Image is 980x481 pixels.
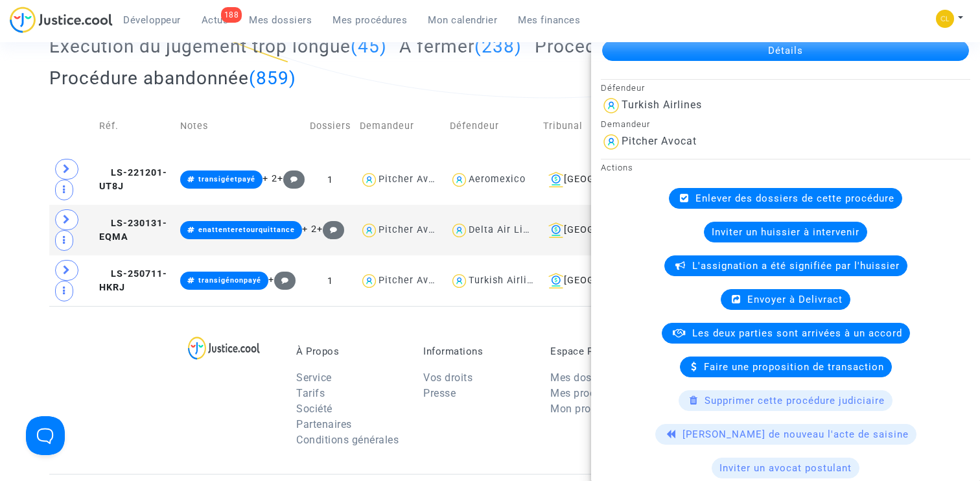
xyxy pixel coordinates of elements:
a: Service [296,371,332,384]
span: Envoyer à Delivract [747,294,843,305]
span: Mon calendrier [428,14,497,26]
span: [PERSON_NAME] de nouveau l'acte de saisine [682,428,909,440]
div: Turkish Airlines [469,275,544,286]
span: + [317,224,345,235]
div: Pitcher Avocat [379,174,450,185]
span: (238) [474,36,522,57]
h2: Exécution du jugement trop longue [49,35,387,58]
div: [GEOGRAPHIC_DATA] [543,172,656,187]
img: icon-user.svg [601,95,622,116]
div: Pitcher Avocat [379,275,450,286]
img: icon-user.svg [450,221,469,240]
small: Demandeur [601,119,650,129]
td: 1 [305,205,355,255]
small: Actions [601,163,633,172]
a: Mes procédures [550,387,627,399]
img: icon-user.svg [601,132,622,152]
a: Mes finances [507,10,590,30]
p: Informations [423,346,531,357]
div: Turkish Airlines [622,99,702,111]
div: Delta Air Lines [469,224,540,235]
td: 1 [305,154,355,205]
p: Espace Personnel [550,346,658,357]
img: logo-lg.svg [188,336,260,360]
a: Vos droits [423,371,472,384]
td: Dossiers [305,99,355,154]
span: + [277,173,305,184]
a: Mon profil [550,403,601,415]
div: Pitcher Avocat [379,224,450,235]
span: Actus [202,14,229,26]
td: Demandeur [355,99,445,154]
span: transigéetpayé [198,175,255,183]
a: Conditions générales [296,434,399,446]
span: + 2 [262,173,277,184]
h2: À fermer [399,35,522,58]
span: transigénonpayé [198,276,261,285]
a: Développeur [113,10,191,30]
span: Enlever des dossiers de cette procédure [695,193,894,204]
span: Mes procédures [332,14,407,26]
div: [GEOGRAPHIC_DATA] [543,273,656,288]
td: Réf. [95,99,176,154]
span: Supprimer cette procédure judiciaire [705,395,885,406]
a: Mes procédures [322,10,417,30]
span: LS-250711-HKRJ [99,268,167,294]
span: Faire une proposition de transaction [704,361,884,373]
div: Pitcher Avocat [622,135,697,147]
a: Détails [602,40,969,61]
img: icon-user.svg [360,272,379,290]
small: Défendeur [601,83,645,93]
span: (45) [351,36,387,57]
span: Développeur [123,14,181,26]
span: Les deux parties sont arrivées à un accord [692,327,902,339]
a: 188Actus [191,10,239,30]
span: Inviter un huissier à intervenir [712,226,859,238]
img: f0b917ab549025eb3af43f3c4438ad5d [936,10,954,28]
img: jc-logo.svg [10,6,113,33]
img: icon-user.svg [450,170,469,189]
a: Mon calendrier [417,10,507,30]
span: + 2 [302,224,317,235]
span: (859) [249,67,296,89]
span: enattenteretourquittance [198,226,295,234]
h2: Procédure abandonnée [49,67,296,89]
td: Tribunal [539,99,660,154]
span: Mes finances [518,14,580,26]
p: À Propos [296,346,404,357]
img: icon-user.svg [360,170,379,189]
img: icon-user.svg [450,272,469,290]
h2: Procédure fermée [535,35,749,58]
span: LS-221201-UT8J [99,167,167,193]
span: L'assignation a été signifiée par l'huissier [692,260,900,272]
img: icon-user.svg [360,221,379,240]
td: 1 [305,255,355,306]
span: Mes dossiers [249,14,312,26]
a: Partenaires [296,418,352,430]
a: Société [296,403,332,415]
a: Tarifs [296,387,325,399]
span: + [268,274,296,285]
td: Défendeur [445,99,539,154]
span: LS-230131-EQMA [99,218,167,243]
a: Mes dossiers [239,10,322,30]
a: Mes dossiers [550,371,614,384]
img: icon-banque.svg [548,172,564,187]
img: icon-banque.svg [548,273,564,288]
img: icon-banque.svg [548,222,564,238]
div: Aeromexico [469,174,526,185]
td: Notes [176,99,305,154]
span: Inviter un avocat postulant [719,462,852,474]
a: Presse [423,387,456,399]
div: [GEOGRAPHIC_DATA] [543,222,656,238]
iframe: Help Scout Beacon - Open [26,416,65,455]
div: 188 [221,7,242,23]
